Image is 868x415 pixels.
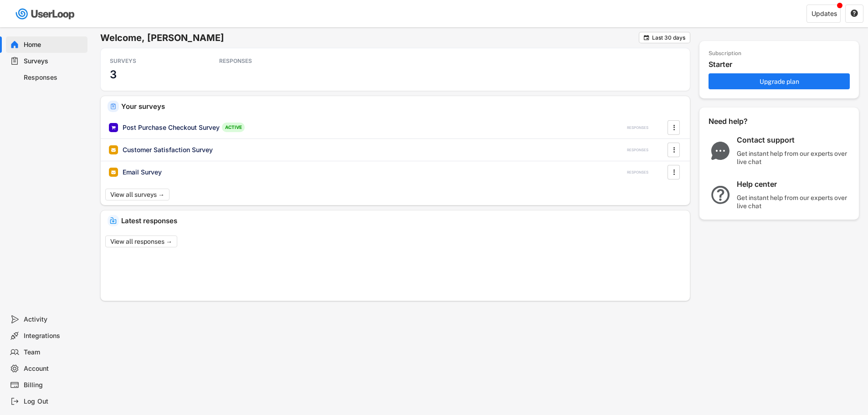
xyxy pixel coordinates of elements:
div: Get instant help from our experts over live chat [737,194,851,210]
div: ACTIVE [222,123,245,132]
div: Starter [709,60,854,69]
img: IncomingMajor.svg [110,217,117,224]
div: Log Out [24,397,84,406]
div: Home [24,41,84,49]
div: Surveys [24,57,84,66]
div: RESPONSES [627,125,648,130]
img: QuestionMarkInverseMajor.svg [709,186,732,204]
div: Account [24,364,84,373]
div: Post Purchase Checkout Survey [123,123,220,132]
text:  [644,34,649,41]
div: Last 30 days [652,35,685,41]
div: Need help? [709,117,772,126]
button:  [643,34,650,41]
text:  [673,123,675,132]
div: Activity [24,315,84,324]
div: RESPONSES [627,170,648,175]
button: View all responses → [105,236,177,247]
img: ChatMajor.svg [709,142,732,160]
button:  [669,121,678,134]
div: Subscription [709,50,741,57]
div: Customer Satisfaction Survey [123,145,213,154]
div: Team [24,348,84,357]
button:  [850,10,858,18]
button:  [669,143,678,157]
div: Billing [24,381,84,389]
div: RESPONSES [627,148,648,153]
text:  [673,145,675,154]
img: userloop-logo-01.svg [14,5,78,23]
div: Responses [24,73,84,82]
div: Email Survey [123,168,162,177]
button:  [669,165,678,179]
text:  [673,167,675,177]
text:  [851,9,858,17]
h6: Welcome, [PERSON_NAME] [100,32,639,44]
button: View all surveys → [105,189,169,200]
div: Integrations [24,332,84,340]
div: Contact support [737,135,851,145]
div: SURVEYS [110,57,192,65]
div: Get instant help from our experts over live chat [737,149,851,166]
button: Upgrade plan [709,73,850,89]
div: Updates [812,10,837,17]
div: Help center [737,179,851,189]
h3: 3 [110,67,117,82]
div: Your surveys [121,103,683,110]
div: Latest responses [121,217,683,224]
div: RESPONSES [219,57,301,65]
